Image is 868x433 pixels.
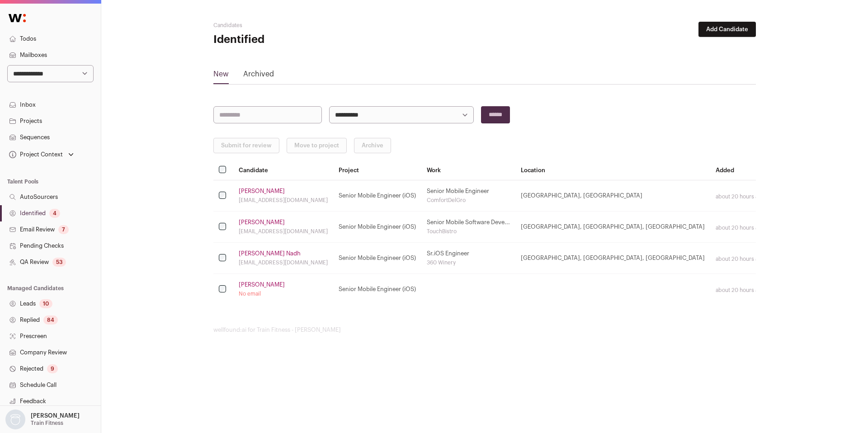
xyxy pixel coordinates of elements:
[716,193,765,200] div: about 20 hours ago
[213,326,756,334] footer: wellfound:ai for Train Fitness - [PERSON_NAME]
[716,287,765,294] div: about 20 hours ago
[239,281,285,288] a: [PERSON_NAME]
[4,9,31,27] img: Wellfound
[515,160,710,180] th: Location
[239,290,328,297] div: No email
[333,212,421,243] td: Senior Mobile Engineer (iOS)
[716,224,765,231] div: about 20 hours ago
[233,160,333,180] th: Candidate
[39,299,52,308] div: 10
[333,243,421,274] td: Senior Mobile Engineer (iOS)
[421,160,515,180] th: Work
[239,219,285,226] a: [PERSON_NAME]
[333,160,421,180] th: Project
[716,255,765,263] div: about 20 hours ago
[333,180,421,212] td: Senior Mobile Engineer (iOS)
[7,148,75,161] button: Open dropdown
[239,188,285,195] a: [PERSON_NAME]
[239,250,301,257] a: [PERSON_NAME] Nadh
[5,409,25,429] img: nopic.png
[4,409,81,429] button: Open dropdown
[710,160,770,180] th: Added
[239,259,328,266] div: [EMAIL_ADDRESS][DOMAIN_NAME]
[58,225,69,234] div: 7
[31,419,63,427] p: Train Fitness
[243,69,274,83] a: Archived
[43,315,58,325] div: 84
[7,151,63,158] div: Project Context
[427,197,510,204] div: ComfortDelGro
[515,180,710,212] td: [GEOGRAPHIC_DATA], [GEOGRAPHIC_DATA]
[47,364,58,373] div: 9
[239,197,328,204] div: [EMAIL_ADDRESS][DOMAIN_NAME]
[421,180,515,212] td: Senior Mobile Engineer
[31,412,80,419] p: [PERSON_NAME]
[421,212,515,243] td: Senior Mobile Software Deve...
[49,209,60,218] div: 4
[698,22,756,37] button: Add Candidate
[515,212,710,243] td: [GEOGRAPHIC_DATA], [GEOGRAPHIC_DATA], [GEOGRAPHIC_DATA]
[213,33,394,47] h1: Identified
[213,69,229,83] a: New
[427,228,510,235] div: TouchBistro
[213,22,394,29] h2: Candidates
[427,259,510,266] div: 360 Winery
[52,258,66,267] div: 53
[421,243,515,274] td: Sr.iOS Engineer
[515,243,710,274] td: [GEOGRAPHIC_DATA], [GEOGRAPHIC_DATA], [GEOGRAPHIC_DATA]
[333,274,421,305] td: Senior Mobile Engineer (iOS)
[239,228,328,235] div: [EMAIL_ADDRESS][DOMAIN_NAME]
